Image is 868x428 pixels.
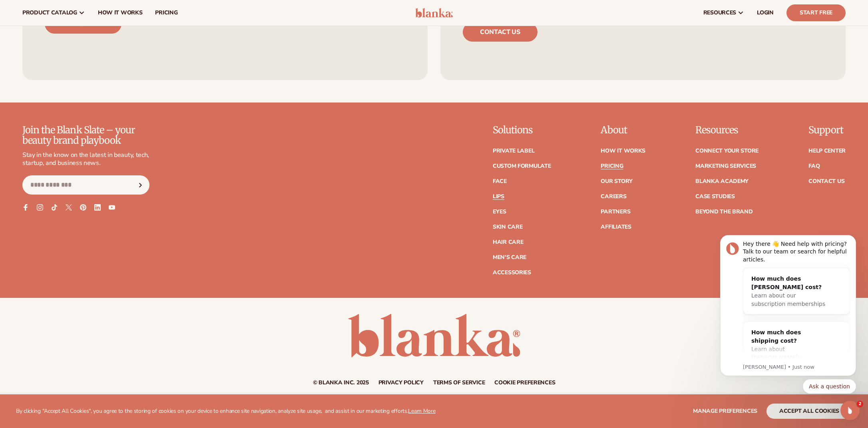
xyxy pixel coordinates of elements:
[433,380,485,386] a: Terms of service
[493,255,526,260] a: Men's Care
[703,10,736,16] span: resources
[601,148,645,154] a: How It Works
[808,179,844,184] a: Contact Us
[840,401,860,420] iframe: Intercom live chat
[766,404,852,419] button: accept all cookies
[808,163,820,169] a: FAQ
[601,125,645,135] p: About
[493,239,523,245] a: Hair Care
[408,407,435,415] a: Learn More
[708,228,868,398] iframe: Intercom notifications message
[601,179,632,184] a: Our Story
[857,401,863,407] span: 2
[695,194,735,199] a: Case Studies
[493,194,504,199] a: Lips
[493,148,534,154] a: Private label
[378,380,424,386] a: Privacy policy
[493,209,506,215] a: Eyes
[693,404,757,419] button: Manage preferences
[22,151,149,168] p: Stay in the know on the latest in beauty, tech, startup, and business news.
[494,380,555,386] a: Cookie preferences
[22,125,149,146] p: Join the Blank Slate – your beauty brand playbook
[693,407,757,415] span: Manage preferences
[695,209,753,215] a: Beyond the brand
[786,4,846,21] a: Start Free
[463,22,538,42] a: Contact us
[313,379,369,386] small: © Blanka Inc. 2025
[808,125,846,135] p: Support
[695,148,759,154] a: Connect your store
[493,224,522,230] a: Skin Care
[493,270,531,275] a: Accessories
[16,408,436,415] p: By clicking "Accept All Cookies", you agree to the storing of cookies on your device to enhance s...
[601,224,631,230] a: Affiliates
[601,163,623,169] a: Pricing
[98,10,143,16] span: How It Works
[695,179,749,184] a: Blanka Academy
[415,8,453,18] img: logo
[601,194,626,199] a: Careers
[808,148,846,154] a: Help Center
[601,209,630,215] a: Partners
[493,163,551,169] a: Custom formulate
[493,125,551,135] p: Solutions
[131,175,149,195] button: Subscribe
[695,163,756,169] a: Marketing services
[22,10,77,16] span: product catalog
[695,125,759,135] p: Resources
[757,10,774,16] span: LOGIN
[493,179,507,184] a: Face
[155,10,177,16] span: pricing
